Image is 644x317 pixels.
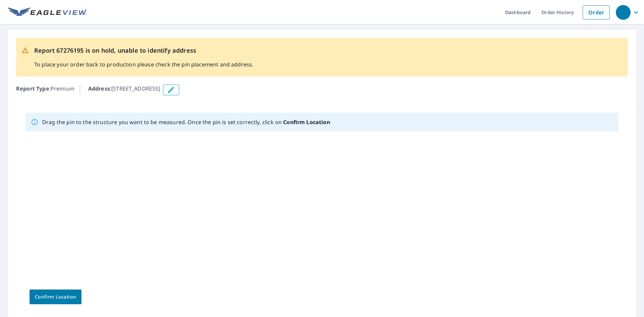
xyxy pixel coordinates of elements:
[283,118,330,126] b: Confirm Location
[34,60,253,68] p: To place your order back to production please check the pin placement and address.
[30,289,82,304] button: Confirm Location
[583,5,610,19] a: Order
[88,85,110,92] b: Address
[34,46,253,55] p: Report 67276195 is on hold, unable to identify address
[35,293,76,301] span: Confirm Location
[8,7,87,17] img: EV Logo
[42,118,330,126] p: Drag the pin to the structure you want to be measured. Once the pin is set correctly, click on
[16,85,49,92] b: Report Type
[88,85,160,95] p: : [STREET_ADDRESS]
[16,85,74,95] p: : Premium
